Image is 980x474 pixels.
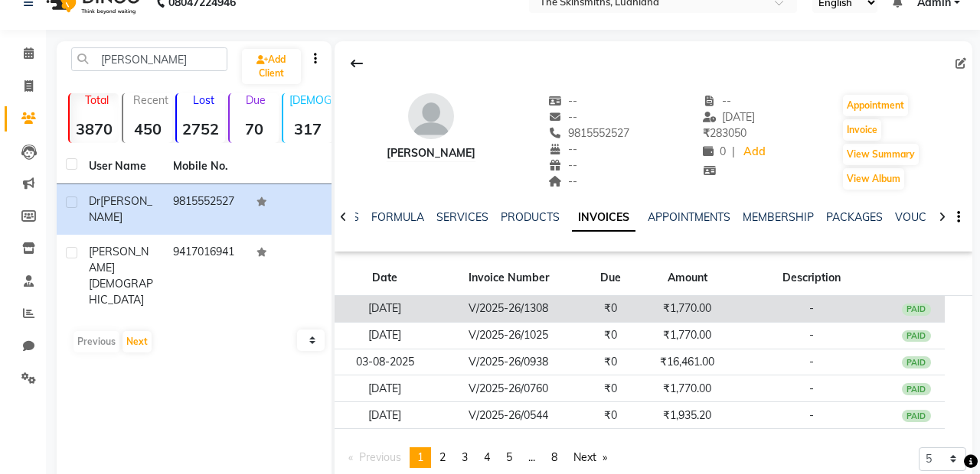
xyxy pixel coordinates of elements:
div: PAID [902,330,931,343]
strong: 317 [283,119,332,138]
p: Due [233,93,279,107]
span: 3 [462,450,468,464]
td: [DATE] [335,375,436,402]
td: V/2025-26/0544 [435,402,581,429]
nav: Pagination [341,447,616,468]
td: [DATE] [335,322,436,349]
div: Back to Client [341,49,373,78]
button: View Album [843,168,904,190]
th: Mobile No. [164,149,248,184]
span: - [809,328,814,342]
div: PAID [902,383,931,395]
span: 1 [417,450,423,464]
button: View Summary [843,144,919,165]
span: [DEMOGRAPHIC_DATA] [89,277,153,307]
td: ₹0 [582,402,640,429]
a: Add Client [242,49,301,84]
th: Due [582,261,640,296]
a: VOUCHERS [895,210,955,224]
th: Invoice Number [435,261,581,296]
span: | [732,144,735,160]
span: -- [549,142,578,156]
div: PAID [902,304,931,316]
span: 0 [703,144,726,158]
td: [DATE] [335,402,436,429]
span: -- [549,158,578,172]
span: -- [549,94,578,108]
td: ₹0 [582,296,640,323]
span: Previous [359,450,401,464]
button: Next [122,331,152,352]
p: Recent [129,93,172,107]
a: FORMULA [371,210,424,224]
td: [DATE] [335,296,436,323]
button: Invoice [843,119,881,141]
strong: 3870 [70,119,119,138]
strong: 70 [230,119,279,138]
td: ₹1,935.20 [639,402,734,429]
span: [DATE] [703,110,756,124]
p: Lost [183,93,226,107]
span: 4 [484,450,490,464]
a: MEMBERSHIP [743,210,814,224]
td: ₹1,770.00 [639,322,734,349]
span: -- [549,110,578,124]
a: INVOICES [572,204,635,232]
td: 9815552527 [164,184,248,235]
p: [DEMOGRAPHIC_DATA] [289,93,332,107]
th: Amount [639,261,734,296]
a: SERVICES [436,210,488,224]
span: 283050 [703,126,746,140]
span: [PERSON_NAME] [89,194,152,224]
span: - [809,355,814,368]
td: 03-08-2025 [335,349,436,375]
td: V/2025-26/0938 [435,349,581,375]
td: ₹0 [582,375,640,402]
span: - [809,301,814,315]
span: - [809,408,814,422]
span: 8 [551,450,557,464]
th: Date [335,261,436,296]
th: Description [735,261,888,296]
strong: 2752 [177,119,226,138]
span: ... [528,450,535,464]
td: ₹16,461.00 [639,349,734,375]
td: ₹0 [582,322,640,349]
td: V/2025-26/1308 [435,296,581,323]
td: V/2025-26/1025 [435,322,581,349]
span: -- [549,174,578,188]
a: APPOINTMENTS [648,210,730,224]
div: [PERSON_NAME] [387,145,475,161]
span: [PERSON_NAME] [89,245,149,274]
a: Add [741,141,768,163]
strong: 450 [123,119,172,138]
a: PACKAGES [826,210,883,224]
span: ₹ [703,126,710,140]
td: 9417016941 [164,235,248,317]
div: PAID [902,410,931,422]
button: Appointment [843,95,908,116]
span: 5 [506,450,512,464]
input: Search by Name/Mobile/Email/Code [71,47,227,71]
p: Total [76,93,119,107]
span: dr [89,194,100,208]
img: avatar [408,93,454,139]
td: ₹0 [582,349,640,375]
a: Next [566,447,615,468]
th: User Name [80,149,164,184]
span: -- [703,94,732,108]
div: PAID [902,356,931,368]
span: - [809,381,814,395]
span: 2 [439,450,446,464]
td: V/2025-26/0760 [435,375,581,402]
span: 9815552527 [549,126,630,140]
a: PRODUCTS [501,210,560,224]
td: ₹1,770.00 [639,296,734,323]
td: ₹1,770.00 [639,375,734,402]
